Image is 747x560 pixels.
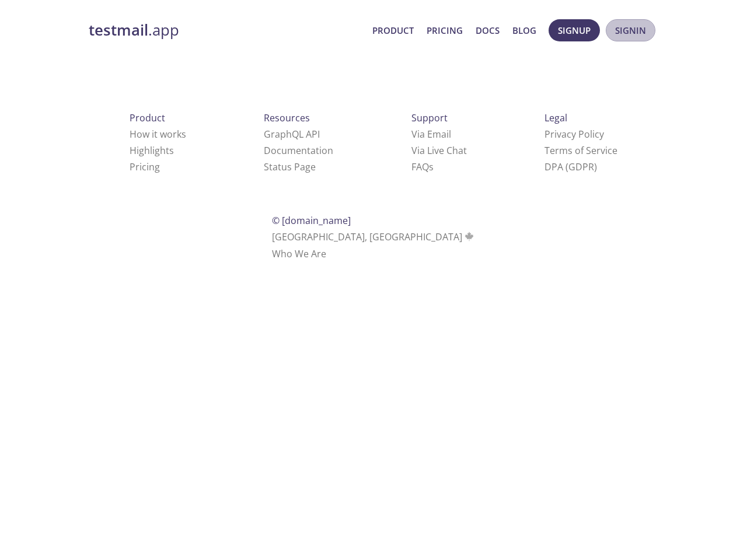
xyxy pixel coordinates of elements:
[476,23,500,38] a: Docs
[544,144,617,157] a: Terms of Service
[411,144,467,157] a: Via Live Chat
[411,128,451,141] a: Via Email
[549,19,600,41] button: Signup
[264,144,333,157] a: Documentation
[411,160,434,173] a: FAQ
[89,20,148,40] strong: testmail
[130,128,186,141] a: How it works
[89,20,363,40] a: testmail.app
[372,23,414,38] a: Product
[264,111,310,124] span: Resources
[429,160,434,173] span: s
[544,111,567,124] span: Legal
[272,247,326,260] a: Who We Are
[606,19,655,41] button: Signin
[130,111,165,124] span: Product
[411,111,448,124] span: Support
[264,128,320,141] a: GraphQL API
[130,144,174,157] a: Highlights
[427,23,463,38] a: Pricing
[264,160,316,173] a: Status Page
[544,160,597,173] a: DPA (GDPR)
[512,23,536,38] a: Blog
[272,214,351,227] span: © [DOMAIN_NAME]
[130,160,160,173] a: Pricing
[272,230,476,243] span: [GEOGRAPHIC_DATA], [GEOGRAPHIC_DATA]
[544,128,604,141] a: Privacy Policy
[558,23,591,38] span: Signup
[615,23,646,38] span: Signin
